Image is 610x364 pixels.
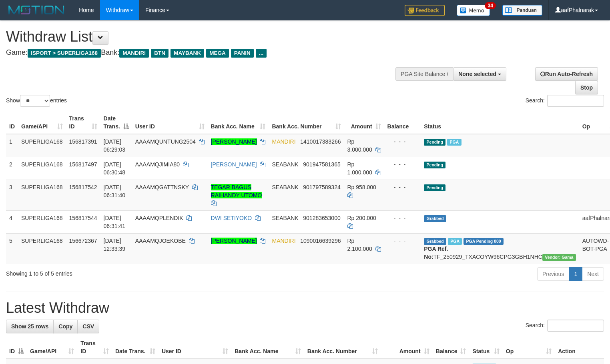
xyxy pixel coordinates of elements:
[28,49,101,58] span: ISPORT > SUPERLIGA168
[18,157,66,180] td: SUPERLIGA168
[77,336,112,359] th: Trans ID: activate to sort column ascending
[159,336,231,359] th: User ID: activate to sort column ascending
[458,71,496,77] span: None selected
[424,139,445,146] span: Pending
[11,323,48,330] span: Show 25 rows
[6,95,67,107] label: Show entries
[171,49,204,58] span: MAYBANK
[104,184,126,198] span: [DATE] 06:31:40
[135,184,189,190] span: AAAAMQGATTNSKY
[537,267,569,281] a: Previous
[555,336,604,359] th: Action
[58,323,72,330] span: Copy
[485,2,496,9] span: 34
[347,238,372,252] span: Rp 2.100.000
[211,184,262,198] a: TEGAR BAGUS RAIHANDY UTOMO
[303,161,340,168] span: Copy 901947581365 to clipboard
[135,138,196,145] span: AAAAMQUNTUNG2504
[69,238,97,244] span: 156672367
[6,210,18,233] td: 4
[112,336,159,359] th: Date Trans.: activate to sort column ascending
[256,49,267,58] span: ...
[231,336,304,359] th: Bank Acc. Name: activate to sort column ascending
[381,336,433,359] th: Amount: activate to sort column ascending
[69,138,97,145] span: 156817391
[135,238,186,244] span: AAAAMQJOEKOBE
[82,323,94,330] span: CSV
[405,5,445,16] img: Feedback.jpg
[269,111,344,134] th: Bank Acc. Number: activate to sort column ascending
[387,214,418,222] div: - - -
[53,320,78,333] a: Copy
[135,215,183,221] span: AAAAMQPLENDIK
[526,95,604,107] label: Search:
[231,49,254,58] span: PANIN
[395,67,453,81] div: PGA Site Balance /
[211,238,257,244] a: [PERSON_NAME]
[6,233,18,264] td: 5
[424,162,445,168] span: Pending
[6,180,18,210] td: 3
[6,29,399,45] h1: Withdraw List
[384,111,421,134] th: Balance
[66,111,100,134] th: Trans ID: activate to sort column ascending
[6,336,27,359] th: ID: activate to sort column descending
[304,336,381,359] th: Bank Acc. Number: activate to sort column ascending
[448,238,462,245] span: Marked by aafsengchandara
[104,138,126,153] span: [DATE] 06:29:03
[387,138,418,146] div: - - -
[6,111,18,134] th: ID
[272,184,298,190] span: SEABANK
[424,215,446,222] span: Grabbed
[300,138,341,145] span: Copy 1410017383266 to clipboard
[421,233,579,264] td: TF_250929_TXACOYW96CPG3GBH1NHC
[18,111,66,134] th: Game/API: activate to sort column ascending
[421,111,579,134] th: Status
[347,215,376,221] span: Rp 200.000
[502,5,542,16] img: panduan.png
[18,134,66,157] td: SUPERLIGA168
[344,111,384,134] th: Amount: activate to sort column ascending
[135,161,180,168] span: AAAAMQJIMIA80
[526,320,604,332] label: Search:
[542,254,576,261] span: Vendor URL: https://trx31.1velocity.biz
[272,238,295,244] span: MANDIRI
[569,267,582,281] a: 1
[18,233,66,264] td: SUPERLIGA168
[272,161,298,168] span: SEABANK
[424,184,445,191] span: Pending
[151,49,169,58] span: BTN
[132,111,208,134] th: User ID: activate to sort column ascending
[69,215,97,221] span: 156817544
[211,215,252,221] a: DWI SETIYOKO
[104,238,126,252] span: [DATE] 12:33:39
[387,183,418,191] div: - - -
[272,215,298,221] span: SEABANK
[211,138,257,145] a: [PERSON_NAME]
[206,49,229,58] span: MEGA
[387,237,418,245] div: - - -
[424,238,446,245] span: Grabbed
[535,67,598,81] a: Run Auto-Refresh
[6,4,67,16] img: MOTION_logo.png
[347,184,376,190] span: Rp 958.000
[272,138,295,145] span: MANDIRI
[6,300,604,316] h1: Latest Withdraw
[6,157,18,180] td: 2
[457,5,490,16] img: Button%20Memo.svg
[547,95,604,107] input: Search:
[104,161,126,176] span: [DATE] 06:30:48
[211,161,257,168] a: [PERSON_NAME]
[27,336,77,359] th: Game/API: activate to sort column ascending
[6,134,18,157] td: 1
[300,238,341,244] span: Copy 1090016639296 to clipboard
[464,238,504,245] span: PGA Pending
[18,180,66,210] td: SUPERLIGA168
[6,320,54,333] a: Show 25 rows
[387,160,418,168] div: - - -
[69,161,97,168] span: 156817497
[104,215,126,229] span: [DATE] 06:31:41
[447,139,461,146] span: Marked by aafchoeunmanni
[547,320,604,332] input: Search:
[582,267,604,281] a: Next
